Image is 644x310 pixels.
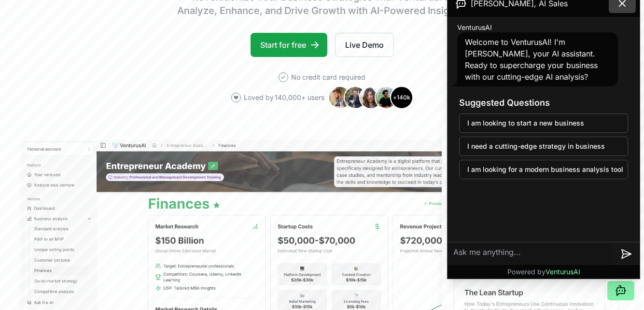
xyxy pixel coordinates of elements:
span: VenturusAI [457,23,492,32]
button: I need a cutting-edge strategy in business [459,137,628,156]
img: Avatar 1 [328,86,351,109]
a: Start for free [251,33,327,57]
h3: Suggested Questions [459,96,628,110]
img: Avatar 2 [344,86,367,109]
img: Avatar 4 [375,86,398,109]
a: Live Demo [335,33,394,57]
img: Avatar 3 [359,86,382,109]
button: I am looking to start a new business [459,113,628,133]
span: Welcome to VenturusAI! I'm [PERSON_NAME], your AI assistant. Ready to supercharge your business w... [465,37,598,82]
p: Powered by [507,267,580,277]
span: VenturusAI [546,268,580,276]
button: I am looking for a modern business analysis tool [459,160,628,179]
